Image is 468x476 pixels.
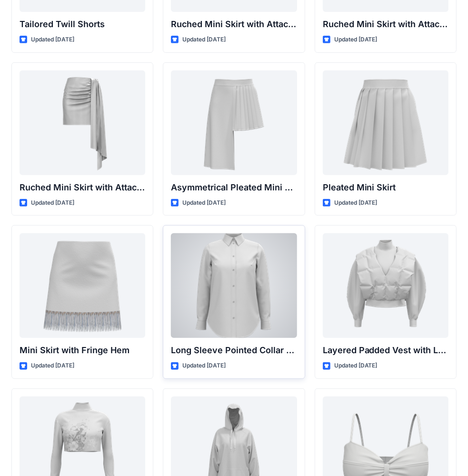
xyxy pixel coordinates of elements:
[334,198,378,208] p: Updated [DATE]
[20,70,145,175] a: Ruched Mini Skirt with Attached Draped Panel
[171,181,297,194] p: Asymmetrical Pleated Mini Skirt with Drape
[31,35,74,45] p: Updated [DATE]
[323,181,448,194] p: Pleated Mini Skirt
[323,70,448,175] a: Pleated Mini Skirt
[323,344,448,357] p: Layered Padded Vest with Long Sleeve Top
[31,198,74,208] p: Updated [DATE]
[20,18,145,31] p: Tailored Twill Shorts
[171,344,297,357] p: Long Sleeve Pointed Collar Button-Up Shirt
[323,233,448,338] a: Layered Padded Vest with Long Sleeve Top
[20,344,145,357] p: Mini Skirt with Fringe Hem
[20,233,145,338] a: Mini Skirt with Fringe Hem
[31,361,74,371] p: Updated [DATE]
[171,18,297,31] p: Ruched Mini Skirt with Attached Draped Panel
[171,70,297,175] a: Asymmetrical Pleated Mini Skirt with Drape
[334,361,378,371] p: Updated [DATE]
[323,18,448,31] p: Ruched Mini Skirt with Attached Draped Panel
[182,35,226,45] p: Updated [DATE]
[171,233,297,338] a: Long Sleeve Pointed Collar Button-Up Shirt
[182,198,226,208] p: Updated [DATE]
[182,361,226,371] p: Updated [DATE]
[20,181,145,194] p: Ruched Mini Skirt with Attached Draped Panel
[334,35,378,45] p: Updated [DATE]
